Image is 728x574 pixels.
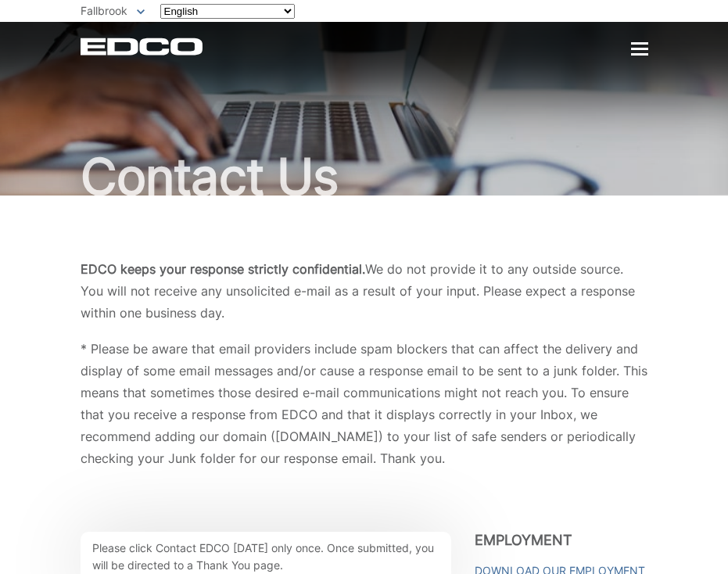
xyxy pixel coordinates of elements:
span: Fallbrook [81,4,127,17]
p: We do not provide it to any outside source. You will not receive any unsolicited e-mail as a resu... [81,258,648,324]
p: Please click Contact EDCO [DATE] only once. Once submitted, you will be directed to a Thank You p... [92,540,439,574]
b: EDCO keeps your response strictly confidential. [81,261,365,277]
h3: Employment [475,532,648,549]
p: * Please be aware that email providers include spam blockers that can affect the delivery and dis... [81,338,648,469]
h1: Contact Us [81,152,648,202]
a: EDCD logo. Return to the homepage. [81,38,205,56]
select: Select a language [160,4,295,19]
